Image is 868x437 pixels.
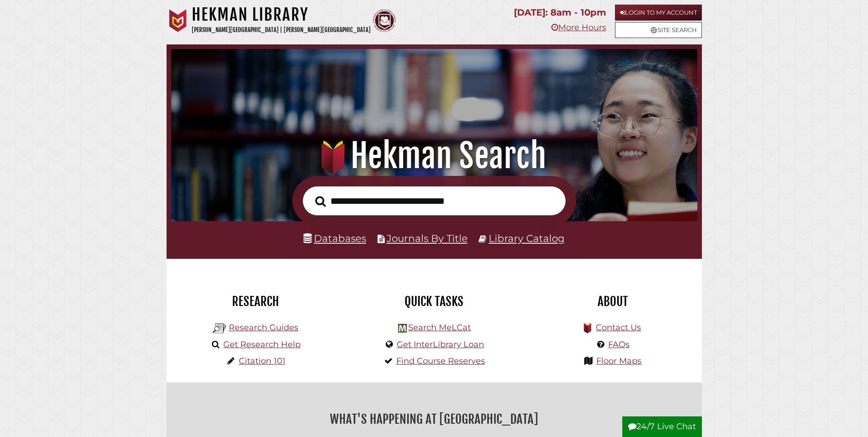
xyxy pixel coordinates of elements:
[551,22,606,33] a: More Hours
[489,232,565,244] a: Library Catalog
[184,136,684,176] h1: Hekman Search
[373,9,396,32] img: Calvin Theological Seminary
[223,339,301,350] a: Get Research Help
[311,193,330,210] button: Search
[192,25,371,35] p: [PERSON_NAME][GEOGRAPHIC_DATA] | [PERSON_NAME][GEOGRAPHIC_DATA]
[596,356,642,366] a: Floor Maps
[352,294,517,309] h2: Quick Tasks
[398,324,407,333] img: Hekman Library Logo
[192,5,371,25] h1: Hekman Library
[608,339,630,350] a: FAQs
[213,322,226,335] img: Hekman Library Logo
[173,294,338,309] h2: Research
[315,196,326,207] i: Search
[396,356,485,366] a: Find Course Reserves
[303,232,366,244] a: Databases
[239,356,286,366] a: Citation 101
[615,22,702,38] a: Site Search
[387,232,468,244] a: Journals By Title
[167,9,189,32] img: Calvin University
[530,294,695,309] h2: About
[397,339,484,350] a: Get InterLibrary Loan
[615,5,702,21] a: Login to My Account
[229,322,298,333] a: Research Guides
[514,5,606,21] p: [DATE]: 8am - 10pm
[596,322,641,333] a: Contact Us
[173,409,695,430] h2: What's Happening at [GEOGRAPHIC_DATA]
[408,322,471,333] a: Search MeLCat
